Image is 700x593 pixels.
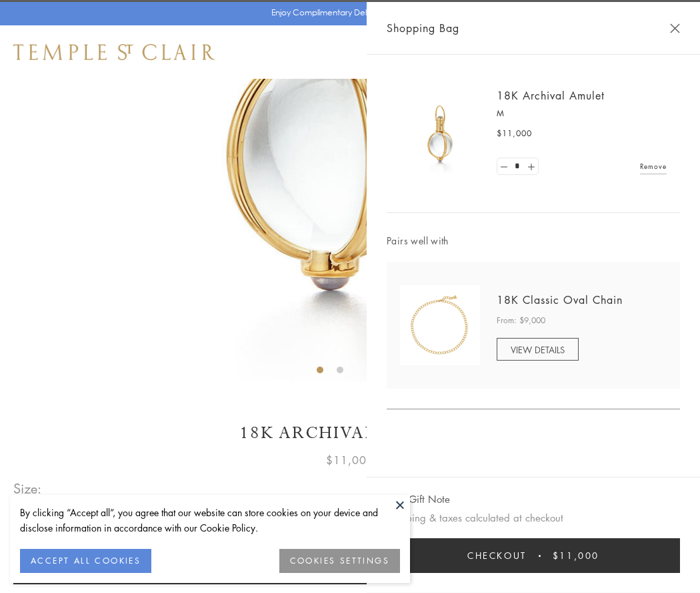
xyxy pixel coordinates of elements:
[524,158,537,175] a: Set quantity to 2
[20,549,151,573] button: ACCEPT ALL COOKIES
[467,548,527,563] span: Checkout
[400,93,480,174] img: 18K Archival Amulet
[387,233,680,248] span: Pairs well with
[387,538,680,573] button: Checkout $11,000
[13,44,215,60] img: Temple St. Clair
[387,491,450,508] button: Add Gift Note
[13,477,43,500] span: Size:
[20,505,400,536] div: By clicking “Accept all”, you agree that our website can store cookies on your device and disclos...
[497,127,532,140] span: $11,000
[400,285,480,365] img: N88865-OV18
[387,510,680,526] p: Shipping & taxes calculated at checkout
[497,338,579,361] a: VIEW DETAILS
[13,421,687,445] h1: 18K Archival Amulet
[511,343,565,356] span: VIEW DETAILS
[670,23,680,33] button: Close Shopping Bag
[640,159,667,174] a: Remove
[497,158,511,175] a: Set quantity to 0
[497,314,545,327] span: From: $9,000
[553,548,599,563] span: $11,000
[271,6,423,19] p: Enjoy Complimentary Delivery & Returns
[497,292,623,307] a: 18K Classic Oval Chain
[387,19,459,37] span: Shopping Bag
[326,451,374,469] span: $11,000
[279,549,400,573] button: COOKIES SETTINGS
[497,107,667,120] p: M
[497,88,605,103] a: 18K Archival Amulet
